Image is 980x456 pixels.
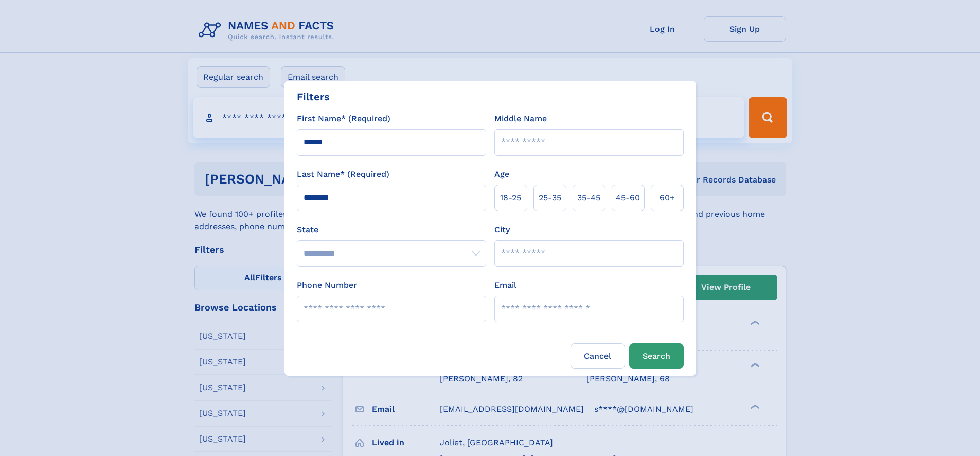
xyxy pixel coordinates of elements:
[660,192,675,204] span: 60+
[494,113,547,125] label: Middle Name
[494,279,516,291] label: Email
[577,192,600,204] span: 35‑45
[539,192,561,204] span: 25‑35
[297,224,486,236] label: State
[494,168,509,180] label: Age
[297,168,389,180] label: Last Name* (Required)
[297,113,390,125] label: First Name* (Required)
[500,192,521,204] span: 18‑25
[571,343,625,369] label: Cancel
[297,89,330,104] div: Filters
[629,343,684,369] button: Search
[297,279,357,291] label: Phone Number
[494,224,510,236] label: City
[616,192,640,204] span: 45‑60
